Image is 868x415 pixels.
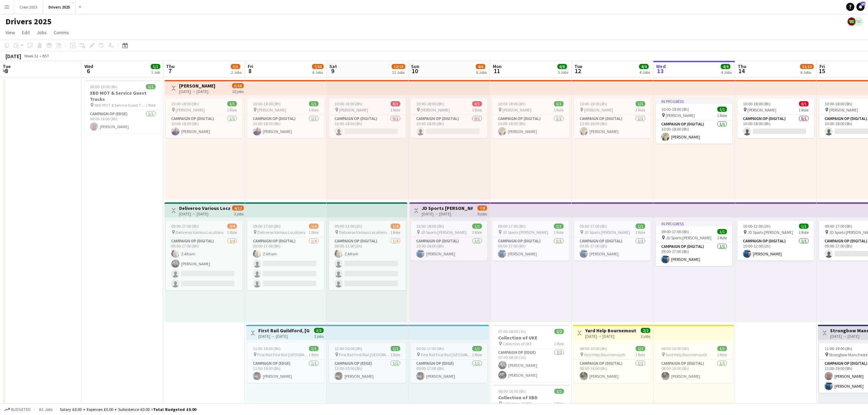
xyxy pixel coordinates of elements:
[329,98,406,138] app-job-card: 10:00-18:00 (8h)0/1 [PERSON_NAME]1 RoleCampaign Op (Digital)0/110:00-18:00 (8h)
[641,328,650,333] span: 2/2
[503,341,532,346] span: Collection of UKE
[146,103,155,108] span: 1 Role
[247,237,324,290] app-card-role: Campaign Op (Digital)1/409:00-17:00 (8h)Z Afram
[314,333,324,339] div: 3 jobs
[3,406,32,413] button: Budgeted
[584,352,625,357] span: Yard Help Bournemouth
[721,64,730,69] span: 4/4
[574,98,651,138] app-job-card: 10:00-18:00 (8h)1/1 [PERSON_NAME]1 RoleCampaign Op (Digital)1/110:00-18:00 (8h)[PERSON_NAME]
[554,101,564,106] span: 1/1
[22,29,30,36] span: Edit
[247,67,253,75] span: 8
[492,67,502,75] span: 11
[335,224,362,229] span: 09:00-11:00 (2h)
[717,346,727,351] span: 1/1
[737,221,814,260] div: 10:00-12:00 (2h)1/1 JD Sports [PERSON_NAME]1 RoleCampaign Op (Digital)1/110:00-12:00 (2h)[PERSON_...
[818,67,825,75] span: 15
[636,346,645,351] span: 1/1
[421,352,472,357] span: First Rail First Rail [GEOGRAPHIC_DATA], [GEOGRAPHIC_DATA] and [GEOGRAPHIC_DATA]
[743,101,771,106] span: 10:00-18:00 (8h)
[411,237,487,260] app-card-role: Campaign Op (Digital)1/110:00-18:00 (8h)[PERSON_NAME]
[309,230,318,235] span: 1 Role
[309,352,318,357] span: 1 Role
[472,230,482,235] span: 1 Role
[737,98,814,138] app-job-card: 10:00-18:00 (8h)0/1 [PERSON_NAME]1 RoleCampaign Op (Digital)0/110:00-18:00 (8h)
[661,346,689,351] span: 08:00-16:00 (8h)
[11,407,31,412] span: Budgeted
[227,224,237,229] span: 2/4
[554,389,564,394] span: 1/1
[503,401,532,406] span: Collection of XBD
[580,346,607,351] span: 08:00-16:00 (8h)
[825,224,852,229] span: 09:00-17:00 (8h)
[151,64,160,69] span: 1/1
[312,64,324,69] span: 7/10
[51,28,72,37] a: Comms
[166,237,242,290] app-card-role: Campaign Op (Digital)2/409:00-17:00 (8h)Z Afram[PERSON_NAME]
[54,29,69,36] span: Comms
[498,389,526,394] span: 08:00-16:00 (8h)
[493,349,569,382] app-card-role: Campaign Op (Edge)2/207:00-08:00 (1h)[PERSON_NAME][PERSON_NAME]
[661,107,689,112] span: 10:00-18:00 (8h)
[234,211,244,216] div: 3 jobs
[84,80,161,133] app-job-card: 08:00-16:00 (8h)1/1XBD MOT & Service Guest Trucks XBD MOT & Service Guest Trucks1 RoleCampaign Op...
[166,63,175,69] span: Thu
[573,67,582,75] span: 12
[5,29,15,36] span: View
[179,205,230,211] h3: Deliveroo Various Locations
[825,346,852,351] span: 11:00-19:00 (8h)
[309,107,318,112] span: 1 Role
[472,101,482,106] span: 0/1
[411,360,487,383] app-card-role: Campaign Op (Edge)1/109:00-17:00 (8h)[PERSON_NAME]
[416,346,444,351] span: 09:00-17:00 (8h)
[166,221,242,290] app-job-card: 09:00-17:00 (8h)2/4 Deliveroo Various Locations1 RoleCampaign Op (Digital)2/409:00-17:00 (8h)Z Af...
[179,211,230,216] div: [DATE] → [DATE]
[335,101,362,106] span: 10:00-18:00 (8h)
[258,327,309,334] h3: First Rail Guildford, [GEOGRAPHIC_DATA] and [GEOGRAPHIC_DATA]
[799,224,809,229] span: 1/1
[472,352,482,357] span: 1 Role
[477,211,487,216] div: 8 jobs
[574,221,651,260] app-job-card: 09:00-17:00 (8h)1/1 JD Sports [PERSON_NAME]1 RoleCampaign Op (Digital)1/109:00-17:00 (8h)[PERSON_...
[502,230,548,235] span: JD Sports [PERSON_NAME]
[574,343,651,383] app-job-card: 08:00-16:00 (8h)1/1 Yard Help Bournemouth1 RoleCampaign Op (Digital)1/108:00-16:00 (8h)[PERSON_NAME]
[656,221,732,266] app-job-card: In progress09:00-17:00 (8h)1/1 JD Sports [PERSON_NAME]1 RoleCampaign Op (Digital)1/109:00-17:00 (...
[329,221,406,290] app-job-card: 09:00-11:00 (2h)1/4 Deliveroo Various Locations1 RoleCampaign Op (Digital)1/409:00-11:00 (2h)Z Afram
[166,98,242,138] div: 10:00-18:00 (8h)1/1 [PERSON_NAME]1 RoleCampaign Op (Digital)1/110:00-18:00 (8h)[PERSON_NAME]
[635,230,645,235] span: 1 Role
[253,224,281,229] span: 09:00-17:00 (8h)
[493,325,569,382] div: 07:00-08:00 (1h)2/2Collection of UKE Collection of UKE1 RoleCampaign Op (Edge)2/207:00-08:00 (1h)...
[84,90,161,102] h3: XBD MOT & Service Guest Trucks
[493,335,569,341] h3: Collection of UKE
[3,63,11,69] span: Tue
[391,101,400,106] span: 0/1
[492,221,569,260] div: 09:00-17:00 (8h)1/1 JD Sports [PERSON_NAME]1 RoleCampaign Op (Digital)1/109:00-17:00 (8h)[PERSON_...
[554,230,564,235] span: 1 Role
[90,84,118,89] span: 08:00-16:00 (8h)
[585,334,636,339] div: [DATE] → [DATE]
[84,63,93,69] span: Wed
[339,107,368,112] span: [PERSON_NAME]
[666,352,707,357] span: Yard Help Bournemouth
[554,341,564,346] span: 1 Role
[2,67,11,75] span: 5
[656,243,732,266] app-card-role: Campaign Op (Digital)1/109:00-17:00 (8h)[PERSON_NAME]
[737,237,814,260] app-card-role: Campaign Op (Digital)1/110:00-12:00 (2h)[PERSON_NAME]
[231,70,242,75] div: 2 Jobs
[656,98,732,104] div: In progress
[799,101,809,106] span: 0/1
[165,67,175,75] span: 7
[717,113,727,118] span: 1 Role
[656,98,732,144] app-job-card: In progress10:00-18:00 (8h)1/1 [PERSON_NAME]1 RoleCampaign Op (Digital)1/110:00-18:00 (8h)[PERSON...
[574,360,651,383] app-card-role: Campaign Op (Digital)1/108:00-16:00 (8h)[PERSON_NAME]
[492,98,569,138] app-job-card: 10:00-18:00 (8h)1/1 [PERSON_NAME]1 RoleCampaign Op (Digital)1/110:00-18:00 (8h)[PERSON_NAME]
[247,98,324,138] app-job-card: 10:00-18:00 (8h)1/1 [PERSON_NAME]1 RoleCampaign Op (Digital)1/110:00-18:00 (8h)[PERSON_NAME]
[247,343,324,383] app-job-card: 11:00-19:00 (8h)1/1 First Rail First Rail [GEOGRAPHIC_DATA], [GEOGRAPHIC_DATA] and [GEOGRAPHIC_DA...
[329,343,406,383] app-job-card: 12:00-20:00 (8h)1/1 First Rail First Rail [GEOGRAPHIC_DATA], [GEOGRAPHIC_DATA] and [GEOGRAPHIC_DA...
[14,0,43,14] button: Crew 2025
